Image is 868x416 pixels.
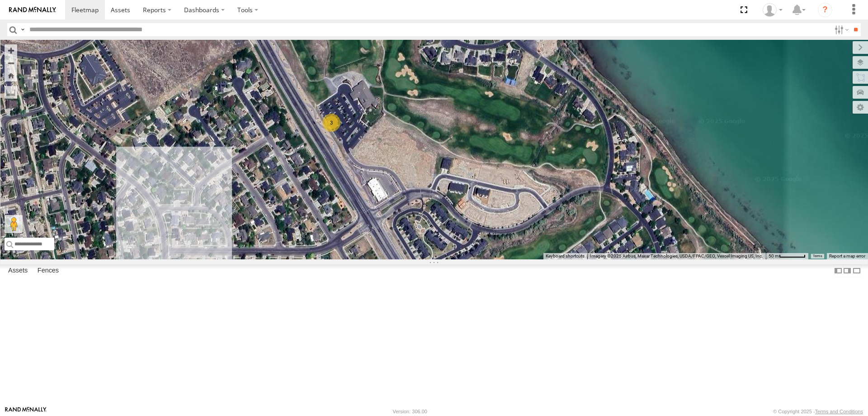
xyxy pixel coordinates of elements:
[5,69,17,81] button: Zoom Home
[5,407,47,416] a: Visit our Website
[9,7,56,13] img: rand-logo.svg
[852,264,861,277] label: Hide Summary Table
[843,264,852,277] label: Dock Summary Table to the Right
[766,253,808,259] button: Map Scale: 50 m per 55 pixels
[590,253,763,258] span: Imagery ©2025 Airbus, Maxar Technologies, USDA/FPAC/GEO, Vexcel Imaging US, Inc.
[5,86,17,99] label: Measure
[546,253,585,259] button: Keyboard shortcuts
[831,23,850,36] label: Search Filter Options
[834,264,843,277] label: Dock Summary Table to the Left
[5,57,17,69] button: Zoom out
[4,264,32,277] label: Assets
[829,253,865,258] a: Report a map error
[773,409,863,414] div: © Copyright 2025 -
[818,3,832,17] i: ?
[33,264,63,277] label: Fences
[19,23,26,36] label: Search Query
[815,409,863,414] a: Terms and Conditions
[759,3,786,17] div: Allen Bauer
[5,215,23,233] button: Drag Pegman onto the map to open Street View
[769,253,779,258] span: 50 m
[853,101,868,114] label: Map Settings
[5,44,17,57] button: Zoom in
[322,114,340,132] div: 3
[813,254,822,258] a: Terms (opens in new tab)
[393,409,427,414] div: Version: 306.00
